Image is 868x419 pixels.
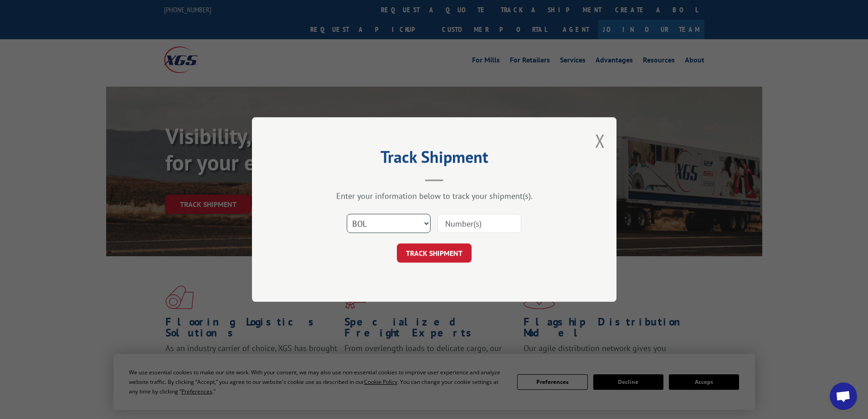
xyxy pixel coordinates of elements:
div: Enter your information below to track your shipment(s). [298,191,571,201]
h2: Track Shipment [298,150,571,168]
button: TRACK SHIPMENT [397,243,472,263]
div: Open chat [830,383,857,410]
input: Number(s) [437,214,521,233]
button: Close modal [595,129,605,153]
